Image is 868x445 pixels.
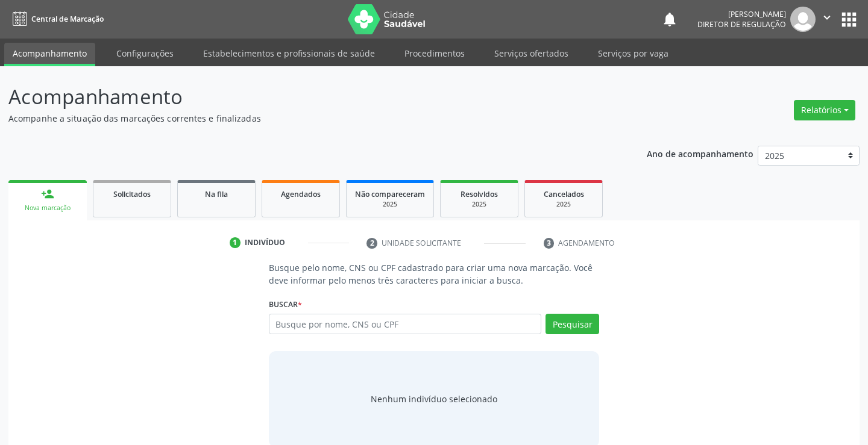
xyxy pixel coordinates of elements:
[396,43,473,64] a: Procedimentos
[8,112,604,125] p: Acompanhe a situação das marcações correntes e finalizadas
[461,189,498,199] span: Resolvidos
[449,200,509,209] div: 2025
[245,237,285,248] div: Indivíduo
[820,11,834,24] i: 
[108,43,182,64] a: Configurações
[8,82,604,112] p: Acompanhamento
[544,189,584,199] span: Cancelados
[17,204,78,213] div: Nova marcação
[355,189,425,199] span: Não compareceram
[113,189,151,199] span: Solicitados
[838,9,860,30] button: apps
[816,7,838,32] button: 
[269,314,542,334] input: Busque por nome, CNS ou CPF
[31,14,104,24] span: Central de Marcação
[533,200,594,209] div: 2025
[790,7,816,32] img: img
[205,189,228,199] span: Na fila
[8,9,104,29] a: Central de Marcação
[590,43,677,64] a: Serviços por vaga
[355,200,425,209] div: 2025
[269,295,302,314] label: Buscar
[697,19,786,30] span: Diretor de regulação
[661,11,678,28] button: notifications
[4,43,95,66] a: Acompanhamento
[794,100,855,120] button: Relatórios
[486,43,577,64] a: Serviços ofertados
[269,261,600,287] p: Busque pelo nome, CNS ou CPF cadastrado para criar uma nova marcação. Você deve informar pelo men...
[195,43,383,64] a: Estabelecimentos e profissionais de saúde
[647,146,753,161] p: Ano de acompanhamento
[230,237,241,248] div: 1
[546,314,599,334] button: Pesquisar
[697,9,786,19] div: [PERSON_NAME]
[371,393,497,405] div: Nenhum indivíduo selecionado
[41,187,54,201] div: person_add
[281,189,321,199] span: Agendados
